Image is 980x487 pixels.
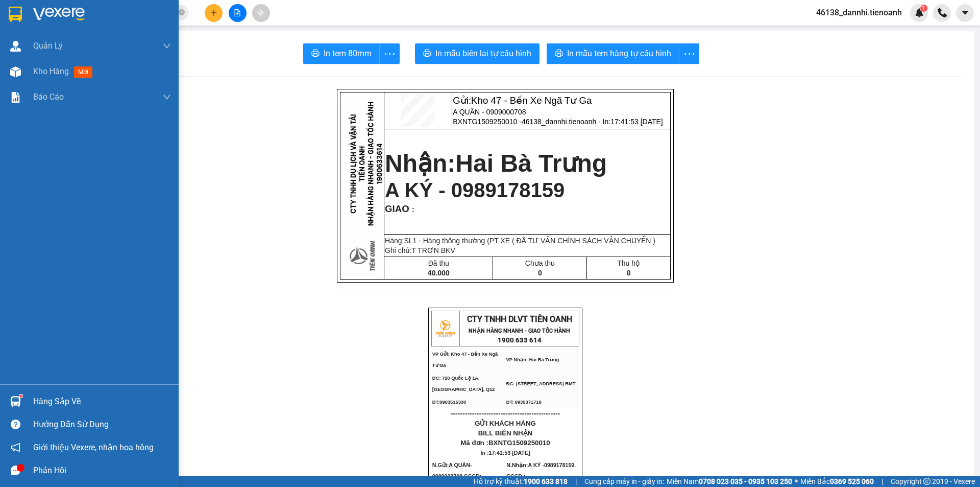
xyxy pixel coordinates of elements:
[11,443,20,452] span: notification
[415,43,540,64] button: printerIn mẫu biên lai tự cấu hình
[33,66,69,76] span: Kho hàng
[449,462,470,468] span: A QUÂN
[498,336,542,344] strong: 1900 633 614
[234,9,241,16] span: file-add
[567,47,671,60] span: In mẫu tem hàng tự cấu hình
[428,269,450,277] span: 40.000
[474,476,568,487] span: Hỗ trợ kỹ thuật:
[679,48,699,60] span: more
[432,400,466,405] span: ĐT:0903515330
[469,328,570,334] strong: NHẬN HÀNG NHANH - GIAO TỐC HÀNH
[699,477,792,485] strong: 0708 023 035 - 0935 103 250
[538,269,542,277] span: 0
[303,43,380,64] button: printerIn tem 80mm
[385,246,455,254] span: Ghi chú:
[464,473,483,479] span: CCCD:
[795,479,798,483] span: ⚪️
[961,8,970,17] span: caret-down
[617,259,640,267] span: Thu hộ
[610,118,663,126] span: 17:41:53 [DATE]
[33,417,171,432] div: Hướng dẫn sử dụng
[33,463,171,478] div: Phản hồi
[380,48,399,60] span: more
[432,473,483,479] span: 0909000708.
[385,237,655,245] span: Hàng:SL
[667,476,792,487] span: Miền Nam
[33,39,63,52] span: Quản Lý
[409,205,414,214] span: :
[506,400,542,405] span: ĐT: 0935371718
[481,450,530,456] span: In :
[411,246,455,254] span: T TRƠN BKV
[19,395,22,398] sup: 1
[923,478,930,485] span: copyright
[506,462,576,479] span: N.Nhận:
[385,150,607,177] strong: Nhận:
[524,477,568,485] strong: 1900 633 818
[74,66,92,78] span: mới
[488,439,550,447] span: BXNTG1509250010
[489,450,530,456] span: 17:41:53 [DATE]
[11,466,20,475] span: message
[830,477,874,485] strong: 0369 525 060
[11,420,20,429] span: question-circle
[453,95,592,106] span: Gửi:
[451,409,560,418] span: ----------------------------------------------
[10,41,21,52] img: warehouse-icon
[33,90,64,103] span: Báo cáo
[922,5,925,12] span: 1
[506,381,576,386] span: ĐC: [STREET_ADDRESS] BMT
[475,420,536,427] span: GỬI KHÁCH HÀNG
[33,441,154,454] span: Giới thiệu Vexere, nhận hoa hồng
[471,95,592,106] span: Kho 47 - Bến Xe Ngã Tư Ga
[506,357,559,362] span: VP Nhận: Hai Bà Trưng
[10,92,21,103] img: solution-icon
[584,476,664,487] span: Cung cấp máy in - giấy in:
[205,4,223,22] button: plus
[413,237,656,245] span: 1 - Hàng thông thường (PT XE ( ĐÃ TƯ VẤN CHÍNH SÁCH VẬN CHUYỂN )
[460,439,550,447] span: Mã đơn :
[324,47,372,60] span: In tem 80mm
[435,47,531,60] span: In mẫu biên lai tự cấu hình
[10,396,21,407] img: warehouse-icon
[385,179,565,201] span: A KÝ - 0989178159
[179,8,185,18] span: close-circle
[555,49,563,59] span: printer
[881,476,883,487] span: |
[525,259,555,267] span: Chưa thu
[379,43,400,64] button: more
[920,5,927,12] sup: 1
[423,49,431,59] span: printer
[179,9,185,15] span: close-circle
[10,66,21,77] img: warehouse-icon
[808,6,910,19] span: 46138_dannhi.tienoanh
[800,476,874,487] span: Miền Bắc
[575,476,577,487] span: |
[385,203,409,214] span: GIAO
[956,4,974,22] button: caret-down
[915,8,924,17] img: icon-new-feature
[679,43,699,64] button: more
[163,93,171,101] span: down
[428,259,449,267] span: Đã thu
[9,7,22,22] img: logo-vxr
[432,352,498,368] span: VP Gửi: Kho 47 - Bến Xe Ngã Tư Ga
[506,462,576,479] span: A KÝ -
[163,42,171,50] span: down
[311,49,320,59] span: printer
[455,150,607,177] span: Hai Bà Trưng
[210,9,217,16] span: plus
[252,4,270,22] button: aim
[432,376,495,392] span: ĐC: 720 Quốc Lộ 1A, [GEOGRAPHIC_DATA], Q12
[453,118,663,126] span: BXNTG1509250010 -
[33,394,171,409] div: Hàng sắp về
[432,462,483,479] span: N.Gửi:
[522,118,663,126] span: 46138_dannhi.tienoanh - In:
[229,4,247,22] button: file-add
[257,9,264,16] span: aim
[938,8,947,17] img: phone-icon
[478,429,533,437] span: BILL BIÊN NHẬN
[627,269,631,277] span: 0
[432,316,458,341] img: logo
[547,43,679,64] button: printerIn mẫu tem hàng tự cấu hình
